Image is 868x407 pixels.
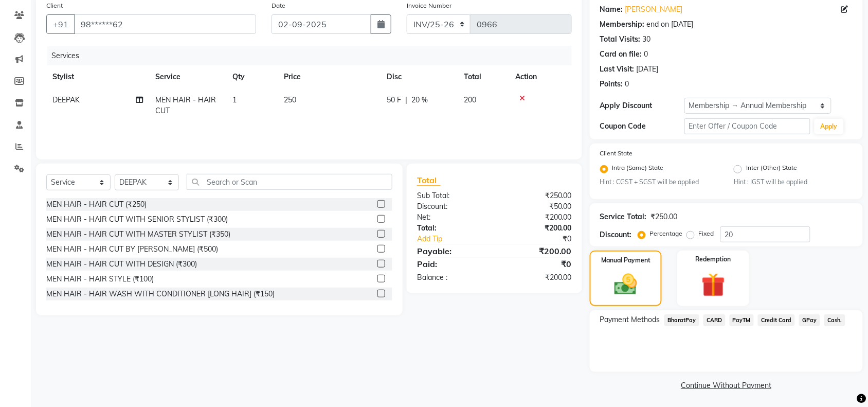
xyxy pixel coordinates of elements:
button: +91 [46,14,75,34]
div: Balance : [409,272,495,283]
th: Qty [226,65,278,89]
img: _gift.svg [694,270,733,299]
div: Total Visits: [600,34,641,45]
th: Stylist [46,65,149,89]
img: _cash.svg [607,271,644,297]
input: Search by Name/Mobile/Email/Code [74,14,256,34]
div: ₹0 [509,234,580,244]
span: Credit Card [758,314,795,326]
span: CARD [703,314,726,326]
span: Cash. [824,314,845,326]
th: Price [278,65,381,89]
div: Services [47,46,580,65]
div: MEN HAIR - HAIR CUT WITH SENIOR STYLIST (₹300) [46,214,228,225]
label: Fixed [699,229,714,238]
div: MEN HAIR - HAIR CUT WITH MASTER STYLIST (₹350) [46,229,230,240]
div: ₹250.00 [494,190,580,201]
input: Search or Scan [187,174,392,190]
div: ₹200.00 [494,272,580,283]
div: Name: [600,4,623,15]
a: Continue Without Payment [592,380,861,391]
div: Service Total: [600,211,647,222]
div: MEN HAIR - HAIR CUT (₹250) [46,199,147,210]
th: Action [509,65,572,89]
th: Total [458,65,509,89]
span: DEEPAK [52,95,80,104]
div: Last Visit: [600,64,635,75]
span: | [405,95,407,105]
div: Discount: [600,229,632,240]
label: Inter (Other) State [746,163,797,175]
span: 200 [464,95,476,104]
span: 20 % [411,95,428,105]
div: Sub Total: [409,190,495,201]
button: Apply [815,119,844,134]
div: [DATE] [637,64,659,75]
div: 0 [644,49,648,60]
small: Hint : CGST + SGST will be applied [600,178,718,187]
div: ₹200.00 [494,245,580,257]
div: MEN HAIR - HAIR CUT BY [PERSON_NAME] (₹500) [46,244,218,255]
label: Date [272,1,285,10]
div: end on [DATE] [647,19,694,30]
div: Net: [409,212,495,223]
div: Membership: [600,19,645,30]
label: Redemption [696,255,731,264]
span: BharatPay [664,314,699,326]
div: MEN HAIR - HAIR WASH WITH CONDITIONER [LONG HAIR] (₹150) [46,289,275,299]
a: [PERSON_NAME] [625,4,683,15]
div: ₹200.00 [494,212,580,223]
div: ₹250.00 [651,211,678,222]
span: 250 [284,95,296,104]
small: Hint : IGST will be applied [734,178,852,187]
span: GPay [799,314,820,326]
th: Disc [381,65,458,89]
span: Payment Methods [600,314,660,325]
label: Intra (Same) State [612,163,664,175]
span: PayTM [730,314,754,326]
span: MEN HAIR - HAIR CUT [155,95,216,115]
span: 1 [232,95,237,104]
div: Payable: [409,245,495,257]
input: Enter Offer / Coupon Code [684,118,810,134]
div: Paid: [409,258,495,270]
div: Card on file: [600,49,642,60]
label: Client State [600,149,633,158]
th: Service [149,65,226,89]
div: Discount: [409,201,495,212]
label: Invoice Number [407,1,451,10]
div: ₹0 [494,258,580,270]
div: 30 [643,34,651,45]
a: Add Tip [409,234,509,244]
div: MEN HAIR - HAIR STYLE (₹100) [46,274,154,285]
div: Coupon Code [600,121,684,132]
div: ₹50.00 [494,201,580,212]
div: MEN HAIR - HAIR CUT WITH DESIGN (₹300) [46,259,197,270]
div: Points: [600,79,623,90]
div: Total: [409,223,495,234]
label: Percentage [650,229,683,238]
div: ₹200.00 [494,223,580,234]
span: Total [417,175,441,186]
span: 50 F [387,95,401,105]
label: Client [46,1,63,10]
label: Manual Payment [601,256,650,265]
div: 0 [625,79,629,90]
div: Apply Discount [600,100,684,111]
